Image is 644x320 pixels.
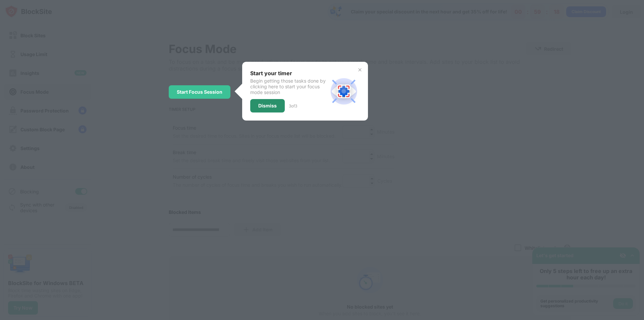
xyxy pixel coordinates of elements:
[177,89,222,95] div: Start Focus Session
[328,75,360,107] img: focus-mode-session.svg
[357,67,363,73] img: x-button.svg
[250,78,328,95] div: Begin getting those tasks done by clicking here to start your focus mode session
[289,103,297,108] div: 3 of 3
[258,103,277,108] div: Dismiss
[250,70,328,77] div: Start your timer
